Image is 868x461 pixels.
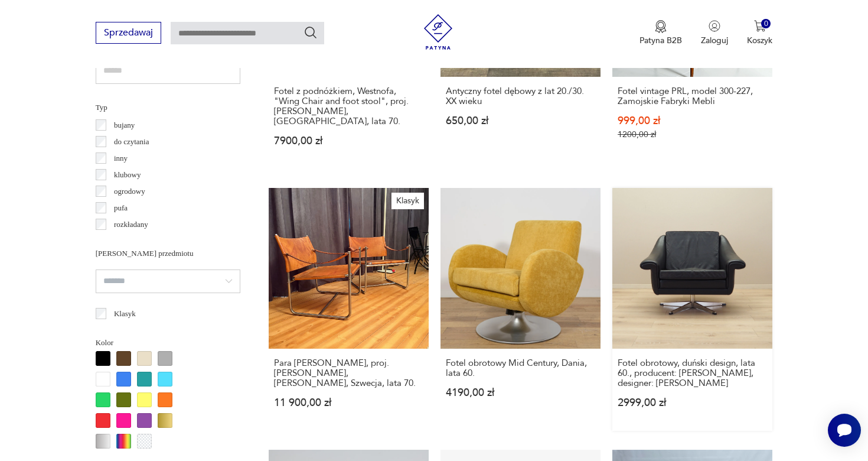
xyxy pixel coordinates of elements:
p: Zaloguj [701,35,728,46]
p: klubowy [114,168,141,181]
a: Fotel obrotowy, duński design, lata 60., producent: Eran Møbler, designer: Aage ChristiansenFotel... [612,188,772,430]
p: inny [114,152,128,165]
button: 0Koszyk [747,20,772,46]
h3: Antyczny fotel dębowy z lat 20./30. XX wieku [446,86,595,106]
p: Typ [96,101,240,114]
p: do czytania [114,135,149,148]
img: Ikona koszyka [754,20,766,32]
p: Patyna B2B [639,35,682,46]
p: 11 900,00 zł [274,398,423,408]
button: Patyna B2B [639,20,682,46]
h3: Fotel vintage PRL, model 300-227, Zamojskie Fabryki Mebli [618,86,767,106]
div: 0 [761,19,771,29]
h3: Fotel obrotowy, duński design, lata 60., producent: [PERSON_NAME], designer: [PERSON_NAME] [618,358,767,388]
a: Fotel obrotowy Mid Century, Dania, lata 60.Fotel obrotowy Mid Century, Dania, lata 60.4190,00 zł [440,188,601,430]
a: Sprzedawaj [96,30,161,38]
img: Patyna - sklep z meblami i dekoracjami vintage [420,14,456,50]
h3: Fotel z podnóżkiem, Westnofa, "Wing Chair and foot stool", proj. [PERSON_NAME], [GEOGRAPHIC_DATA]... [274,86,423,126]
button: Zaloguj [701,20,728,46]
p: rozkładany [114,218,148,231]
button: Sprzedawaj [96,22,161,44]
a: Ikona medaluPatyna B2B [639,20,682,46]
p: 999,00 zł [618,116,767,126]
p: 2999,00 zł [618,398,767,408]
p: 4190,00 zł [446,388,595,398]
p: Kolor [96,336,240,349]
p: Klasyk [114,307,136,320]
p: [PERSON_NAME] przedmiotu [96,247,240,260]
p: 1200,00 zł [618,129,767,139]
p: pufa [114,202,128,215]
iframe: Smartsupp widget button [828,414,861,447]
button: Szukaj [304,25,318,40]
p: bujany [114,119,135,132]
p: Koszyk [747,35,772,46]
p: 650,00 zł [446,116,595,126]
h3: Fotel obrotowy Mid Century, Dania, lata 60. [446,358,595,378]
p: 7900,00 zł [274,136,423,146]
img: Ikonka użytkownika [709,20,720,32]
a: KlasykPara foteli Amiral, proj. Karin Mobring, Ikea, Szwecja, lata 70.Para [PERSON_NAME], proj. [... [269,188,429,430]
img: Ikona medalu [655,20,667,33]
p: ogrodowy [114,185,145,198]
h3: Para [PERSON_NAME], proj. [PERSON_NAME], [PERSON_NAME], Szwecja, lata 70. [274,358,423,388]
